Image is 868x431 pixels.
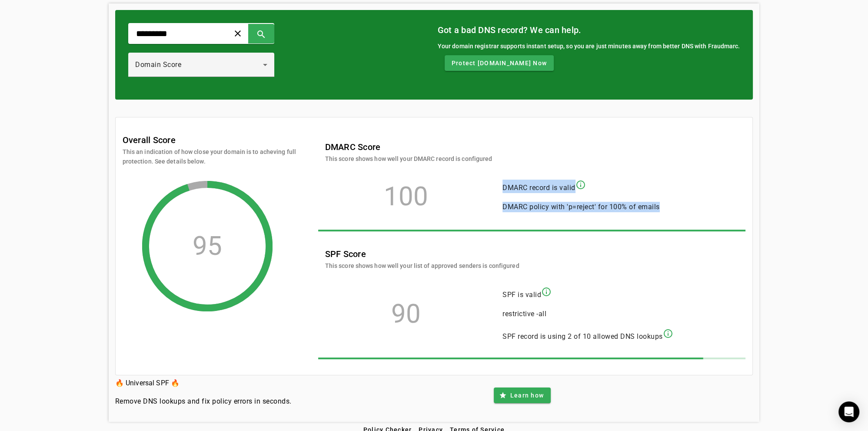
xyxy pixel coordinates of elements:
[575,180,586,190] mat-icon: info_outline
[123,147,296,166] mat-card-subtitle: This an indication of how close your domain is to acheving full protection. See details below.
[502,310,546,318] span: restrictive -all
[115,396,292,407] h4: Remove DNS lookups and fix policy errors in seconds.
[838,401,859,422] div: Open Intercom Messenger
[445,55,554,71] button: Protect [DOMAIN_NAME] Now
[663,328,673,339] mat-icon: info_outline
[502,203,660,211] span: DMARC policy with 'p=reject' for 100% of emails
[115,377,292,389] h3: 🔥 Universal SPF 🔥
[325,140,492,154] mat-card-title: DMARC Score
[510,391,544,400] span: Learn how
[135,60,181,69] span: Domain Score
[325,261,519,271] mat-card-subtitle: This score shows how well your list of approved senders is configured
[325,247,519,261] mat-card-title: SPF Score
[193,242,222,251] div: 95
[325,192,487,201] div: 100
[502,291,541,299] span: SPF is valid
[438,23,740,37] mat-card-title: Got a bad DNS record? We can help.
[123,133,176,147] mat-card-title: Overall Score
[502,184,575,192] span: DMARC record is valid
[541,287,552,297] mat-icon: info_outline
[325,310,487,318] div: 90
[502,332,663,341] span: SPF record is using 2 of 10 allowed DNS lookups
[452,59,547,67] span: Protect [DOMAIN_NAME] Now
[494,388,551,403] button: Learn how
[325,154,492,164] mat-card-subtitle: This score shows how well your DMARC record is configured
[438,41,740,51] div: Your domain registrar supports instant setup, so you are just minutes away from better DNS with F...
